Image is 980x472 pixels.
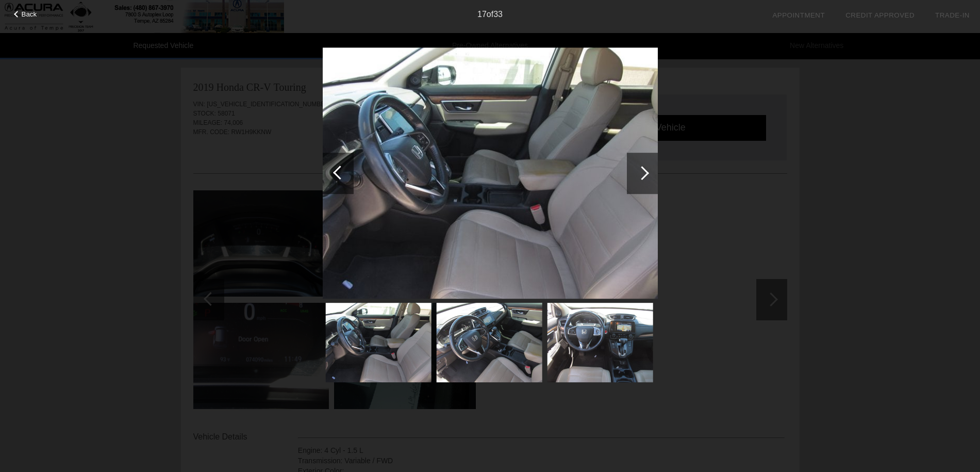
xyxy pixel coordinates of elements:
a: Appointment [772,11,825,19]
img: 18.jpg [436,303,542,382]
a: Credit Approved [845,11,915,19]
a: Trade-In [935,11,970,19]
img: 19.jpg [547,303,653,382]
span: Back [22,10,37,18]
span: 17 [477,10,487,19]
img: 17.jpg [325,303,431,382]
img: 17.jpg [323,47,658,299]
span: 33 [493,10,503,19]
